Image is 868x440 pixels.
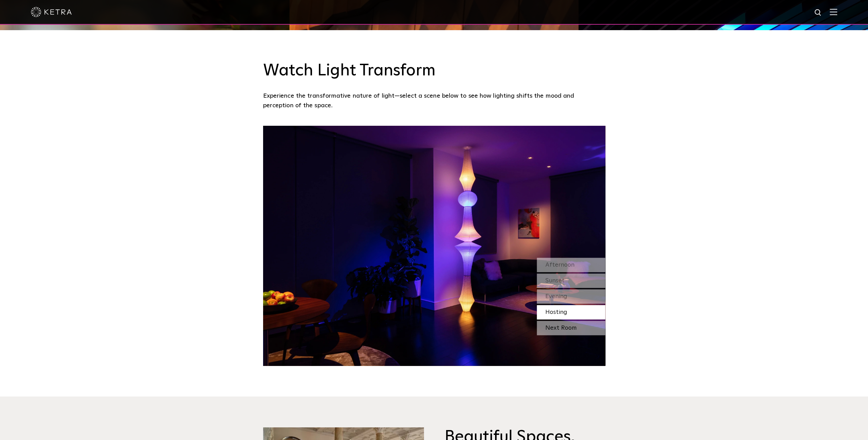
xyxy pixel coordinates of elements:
[31,7,72,17] img: ketra-logo-2019-white
[263,61,605,81] h3: Watch Light Transform
[263,126,605,366] img: SS_HBD_LivingRoom_Desktop_04
[814,9,822,17] img: search icon
[545,262,574,268] span: Afternoon
[545,309,567,315] span: Hosting
[537,321,605,335] div: Next Room
[545,293,567,300] span: Evening
[545,278,565,284] span: Sunset
[830,9,837,15] img: Hamburger%20Nav.svg
[263,91,602,111] p: Experience the transformative nature of light—select a scene below to see how lighting shifts the...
